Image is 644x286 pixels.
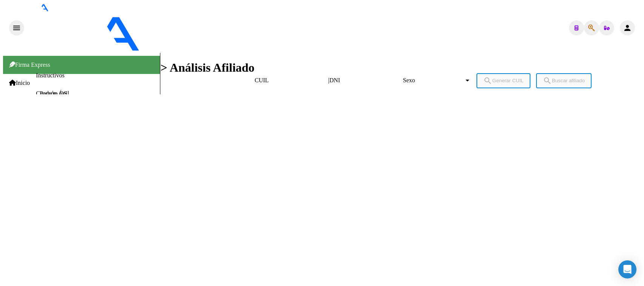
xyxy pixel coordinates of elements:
span: Generar CUIL [483,78,524,83]
strong: PADRON -> Análisis Afiliado [88,61,255,74]
button: Generar CUIL [476,73,530,88]
a: Instructivos [36,72,65,78]
img: Logo SAAS [24,11,203,51]
button: Buscar afiliado [536,73,592,88]
a: Padrón Ágil [40,90,69,97]
div: Open Intercom Messenger [618,260,636,278]
mat-icon: menu [12,23,21,32]
a: Inicio [9,80,30,86]
span: Sexo [403,77,464,84]
mat-icon: person [623,23,632,32]
div: | [328,77,536,83]
span: Buscar afiliado [543,78,585,83]
mat-icon: search [543,76,552,85]
span: Firma Express [9,62,50,68]
span: - OSTPBA [203,46,231,52]
mat-icon: search [483,76,492,85]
